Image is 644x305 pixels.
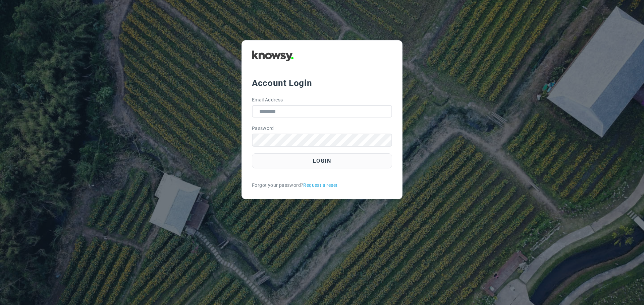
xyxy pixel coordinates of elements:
[252,182,392,189] div: Forgot your password?
[252,77,392,89] div: Account Login
[252,125,274,132] label: Password
[252,96,283,103] label: Email Address
[303,182,337,189] a: Request a reset
[252,153,392,168] button: Login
